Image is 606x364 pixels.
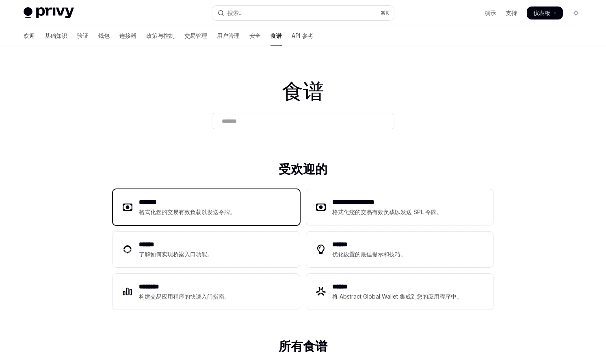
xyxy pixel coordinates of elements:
font: 交易管理 [184,32,207,39]
font: 搜索... [227,9,242,16]
a: 用户管理 [217,26,240,45]
a: 钱包 [98,26,110,45]
a: 支持 [506,9,517,17]
font: 基础知识 [45,32,67,39]
font: 格式化您的交易有效负载以发送 SPL 令牌。 [332,208,442,215]
font: 演示 [485,9,496,16]
font: 安全 [249,32,261,39]
a: API 参考 [292,26,314,45]
font: 格式化您的交易有效负载以发送令牌。 [139,208,236,215]
a: 交易管理 [184,26,207,45]
font: 支持 [506,9,517,16]
font: 欢迎 [24,32,35,39]
font: 将 Abstract Global Wallet 集成到您的应用程序中。 [332,293,462,300]
a: 连接器 [119,26,136,45]
font: 食谱 [271,32,282,39]
a: **** *将 Abstract Global Wallet 集成到您的应用程序中。 [306,274,493,310]
a: 基础知识 [45,26,67,45]
font: 了解如何实现桥梁入口功能。 [139,251,213,258]
font: 连接器 [119,32,136,39]
a: 仪表板 [527,6,563,19]
font: 食谱 [282,78,324,104]
font: 构建交易应用程序的快速入门指南。 [139,293,230,300]
a: 安全 [249,26,261,45]
button: 切换暗模式 [569,6,582,19]
a: 食谱 [271,26,282,45]
a: 演示 [485,9,496,17]
a: 欢迎 [24,26,35,45]
font: 钱包 [98,32,110,39]
font: 用户管理 [217,32,240,39]
img: 灯光标志 [24,7,74,19]
font: ⌘ [381,10,385,16]
a: 政策与控制 [146,26,175,45]
font: 政策与控制 [146,32,175,39]
font: 仪表板 [533,9,550,16]
font: 所有食谱 [279,339,327,353]
button: 打开搜索 [212,6,394,20]
font: API 参考 [292,32,314,39]
font: K [385,10,389,16]
font: 优化设置的最佳提示和技巧。 [332,251,406,258]
a: 验证 [77,26,89,45]
font: 受欢迎的 [279,162,327,176]
font: 验证 [77,32,89,39]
